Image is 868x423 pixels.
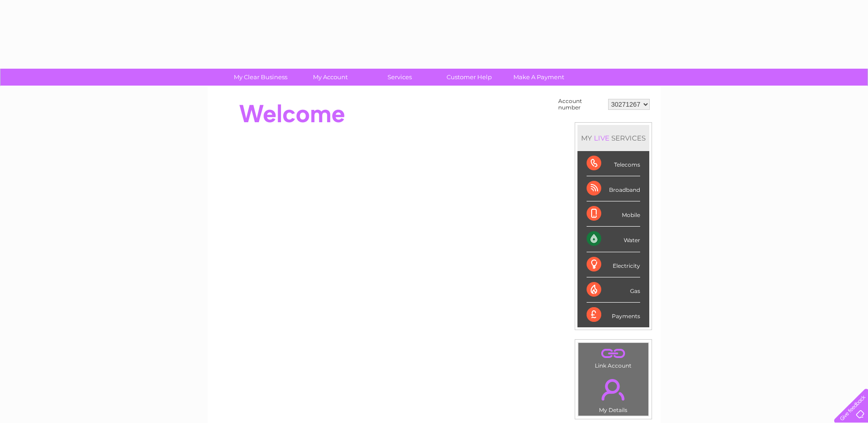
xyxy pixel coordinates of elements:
td: Link Account [578,342,649,371]
a: Make A Payment [501,69,577,86]
td: Account number [556,96,606,113]
a: Services [362,69,437,86]
div: MY SERVICES [577,125,649,151]
div: Gas [587,277,640,303]
a: My Account [292,69,368,86]
div: Broadband [587,176,640,201]
div: LIVE [592,134,611,142]
div: Electricity [587,252,640,277]
td: My Details [578,371,649,416]
a: Customer Help [431,69,507,86]
a: . [581,374,646,406]
div: Payments [587,303,640,327]
a: . [581,345,646,361]
div: Mobile [587,201,640,227]
a: My Clear Business [223,69,298,86]
div: Telecoms [587,151,640,176]
div: Water [587,227,640,252]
